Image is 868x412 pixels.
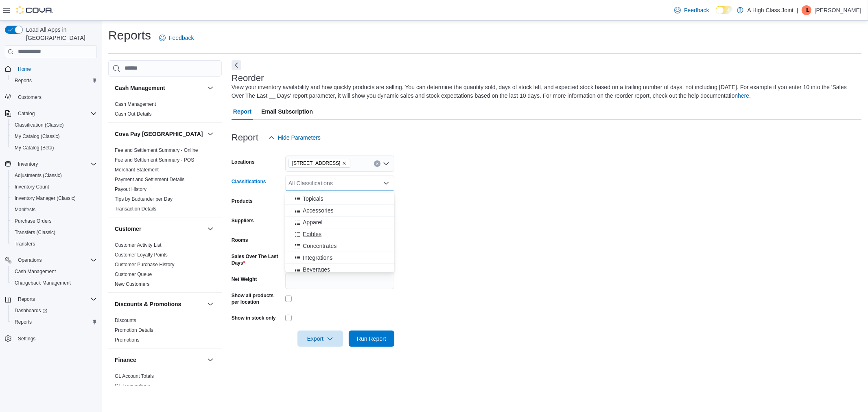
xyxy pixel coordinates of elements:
[232,83,857,100] div: View your inventory availability and how quickly products are selling. You can determine the quan...
[115,84,165,92] h3: Cash Management
[15,159,97,169] span: Inventory
[265,129,324,146] button: Hide Parameters
[11,131,97,141] span: My Catalog (Classic)
[115,147,198,153] a: Fee and Settlement Summary - Online
[115,327,153,333] span: Promotion Details
[15,122,64,128] span: Classification (Classic)
[115,130,204,138] button: Cova Pay [GEOGRAPHIC_DATA]
[11,278,97,288] span: Chargeback Management
[15,218,52,224] span: Purchase Orders
[11,193,79,203] a: Inventory Manager (Classic)
[15,133,60,140] span: My Catalog (Classic)
[11,317,35,327] a: Reports
[15,64,97,74] span: Home
[115,130,203,138] h3: Cova Pay [GEOGRAPHIC_DATA]
[115,167,159,173] a: Merchant Statement
[15,229,55,236] span: Transfers (Classic)
[303,218,322,226] span: Apparel
[206,83,215,93] button: Cash Management
[8,75,100,86] button: Reports
[232,237,248,243] label: Rooms
[15,294,97,304] span: Reports
[15,92,97,102] span: Customers
[303,195,324,203] span: Topicals
[292,159,341,167] span: [STREET_ADDRESS]
[115,196,173,202] span: Tips by Budtender per Day
[671,2,712,18] a: Feedback
[232,60,241,70] button: Next
[383,180,389,186] button: Close list of options
[18,110,35,117] span: Catalog
[11,205,97,215] span: Manifests
[115,177,184,182] a: Payment and Settlement Details
[108,99,222,122] div: Cash Management
[11,143,57,153] a: My Catalog (Beta)
[285,217,394,228] button: Apparel
[232,217,254,224] label: Suppliers
[232,198,253,204] label: Products
[115,157,194,163] a: Fee and Settlement Summary - POS
[8,131,100,142] button: My Catalog (Classic)
[2,108,100,119] button: Catalog
[11,267,97,276] span: Cash Management
[115,157,194,163] span: Fee and Settlement Summary - POS
[11,143,97,153] span: My Catalog (Beta)
[15,109,38,118] button: Catalog
[8,266,100,277] button: Cash Management
[11,171,97,180] span: Adjustments (Classic)
[115,317,136,324] span: Discounts
[11,306,50,316] a: Dashboards
[232,276,257,283] label: Net Weight
[285,205,394,217] button: Accessories
[11,228,97,237] span: Transfers (Classic)
[11,228,59,237] a: Transfers (Classic)
[8,238,100,250] button: Transfers
[108,145,222,217] div: Cova Pay [GEOGRAPHIC_DATA]
[115,272,152,277] a: Customer Queue
[206,224,215,234] button: Customer
[285,252,394,264] button: Integrations
[16,6,53,14] img: Cova
[797,5,798,15] p: |
[8,227,100,238] button: Transfers (Classic)
[156,30,197,46] a: Feedback
[232,178,266,185] label: Classifications
[233,103,251,120] span: Report
[115,373,154,379] span: GL Account Totals
[115,176,184,183] span: Payment and Settlement Details
[11,120,97,130] span: Classification (Classic)
[11,239,97,249] span: Transfers
[357,335,386,343] span: Run Report
[8,204,100,215] button: Manifests
[2,333,100,344] button: Settings
[5,60,97,366] nav: Complex example
[374,160,380,167] button: Clear input
[115,281,149,287] a: New Customers
[11,76,97,85] span: Reports
[15,280,71,286] span: Chargeback Management
[115,356,136,364] h3: Finance
[108,27,151,44] h1: Reports
[278,134,321,142] span: Hide Parameters
[11,193,97,203] span: Inventory Manager (Classic)
[115,383,150,389] a: GL Transactions
[15,109,97,118] span: Catalog
[232,159,255,165] label: Locations
[115,383,150,389] span: GL Transactions
[2,91,100,103] button: Customers
[15,255,45,265] button: Operations
[15,268,56,275] span: Cash Management
[8,170,100,181] button: Adjustments (Classic)
[15,92,45,102] a: Customers
[232,292,282,305] label: Show all products per location
[303,242,337,250] span: Concentrates
[115,261,175,268] span: Customer Purchase History
[232,315,276,321] label: Show in stock only
[11,278,74,288] a: Chargeback Management
[15,334,39,344] a: Settings
[15,206,35,213] span: Manifests
[108,371,222,394] div: Finance
[115,206,156,212] span: Transaction Details
[232,73,264,83] h3: Reorder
